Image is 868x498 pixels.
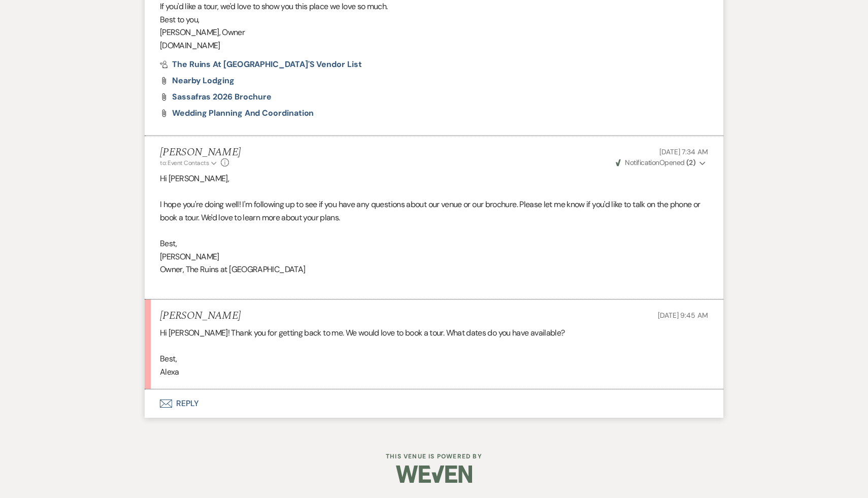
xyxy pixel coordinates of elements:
[172,77,235,85] a: Nearby Lodging
[686,158,695,167] strong: ( 2 )
[160,263,708,276] p: Owner, The Ruins at [GEOGRAPHIC_DATA]
[616,158,695,167] span: Opened
[172,108,314,118] span: Wedding Planning and Coordination
[160,158,218,168] button: to: Event Contacts
[172,91,272,102] span: Sassafras 2026 Brochure
[160,237,708,250] p: Best,
[160,39,708,52] p: [DOMAIN_NAME]
[160,366,708,379] p: Alexa
[160,198,708,224] p: I hope you're doing well! I'm following up to see if you have any questions about our venue or ou...
[160,146,241,159] h5: [PERSON_NAME]
[160,326,708,340] p: Hi [PERSON_NAME]! Thank you for getting back to me. We would love to book a tour. What dates do y...
[396,456,472,492] img: Weven Logo
[658,311,708,320] span: [DATE] 9:45 AM
[625,158,659,167] span: Notification
[160,352,708,366] p: Best,
[160,13,708,26] p: Best to you,
[160,172,708,185] p: Hi [PERSON_NAME],
[172,75,235,86] span: Nearby Lodging
[160,26,708,39] p: [PERSON_NAME], Owner
[172,93,272,101] a: Sassafras 2026 Brochure
[160,60,361,69] a: The Ruins at [GEOGRAPHIC_DATA]'s Vendor List
[160,310,241,322] h5: [PERSON_NAME]
[172,109,314,117] a: Wedding Planning and Coordination
[659,147,708,156] span: [DATE] 7:34 AM
[172,59,361,70] span: The Ruins at [GEOGRAPHIC_DATA]'s Vendor List
[145,389,723,418] button: Reply
[160,159,209,167] span: to: Event Contacts
[614,157,708,168] button: NotificationOpened (2)
[160,250,708,263] p: [PERSON_NAME]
